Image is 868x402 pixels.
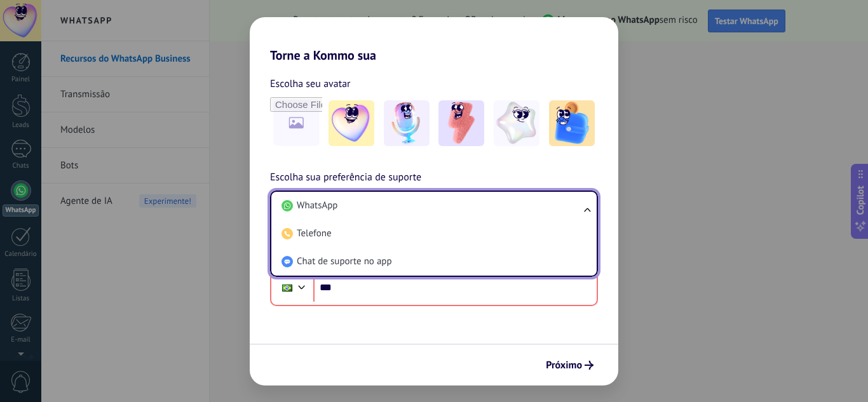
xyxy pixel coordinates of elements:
[549,100,595,146] img: -5.jpeg
[270,170,421,186] span: Escolha sua preferência de suporte
[438,100,484,146] img: -3.jpeg
[275,274,299,301] div: Brazil: + 55
[546,361,582,370] span: Próximo
[270,76,351,92] span: Escolha seu avatar
[494,100,539,146] img: -4.jpeg
[297,199,337,212] span: WhatsApp
[329,100,374,146] img: -1.jpeg
[297,227,332,240] span: Telefone
[250,17,618,63] h2: Torne a Kommo sua
[297,255,392,268] span: Chat de suporte no app
[384,100,430,146] img: -2.jpeg
[540,354,599,376] button: Próximo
